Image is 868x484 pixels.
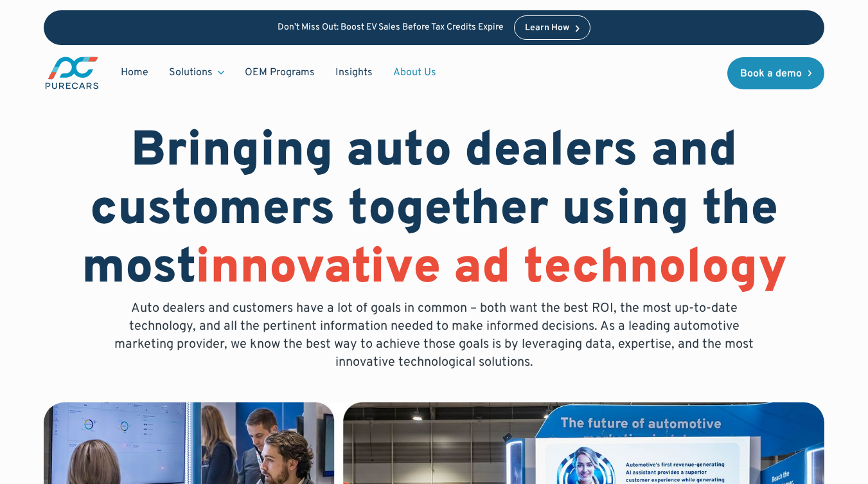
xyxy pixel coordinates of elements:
div: Solutions [169,66,213,80]
div: Learn How [525,24,569,33]
a: Home [111,60,159,85]
a: OEM Programs [235,60,325,85]
a: Learn How [514,15,590,40]
a: About Us [383,60,447,85]
a: Insights [325,60,383,85]
div: Book a demo [740,69,802,79]
h1: Bringing auto dealers and customers together using the most [44,123,825,300]
p: Auto dealers and customers have a lot of goals in common – both want the best ROI, the most up-to... [105,300,763,372]
a: main [44,55,100,91]
span: innovative ad technology [195,238,787,300]
div: Solutions [159,60,235,85]
p: Don’t Miss Out: Boost EV Sales Before Tax Credits Expire [278,22,504,33]
a: Book a demo [727,57,825,89]
img: purecars logo [44,55,100,91]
